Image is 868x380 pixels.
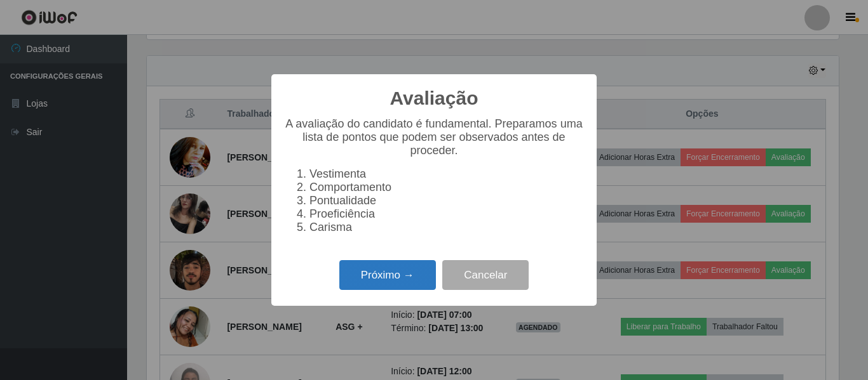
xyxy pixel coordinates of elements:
h2: Avaliação [390,87,478,110]
button: Cancelar [442,260,529,290]
li: Pontualidade [309,194,584,207]
li: Comportamento [309,181,584,194]
button: Próximo → [339,260,436,290]
li: Proeficiência [309,207,584,221]
li: Carisma [309,221,584,234]
li: Vestimenta [309,167,584,181]
p: A avaliação do candidato é fundamental. Preparamos uma lista de pontos que podem ser observados a... [284,117,584,157]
